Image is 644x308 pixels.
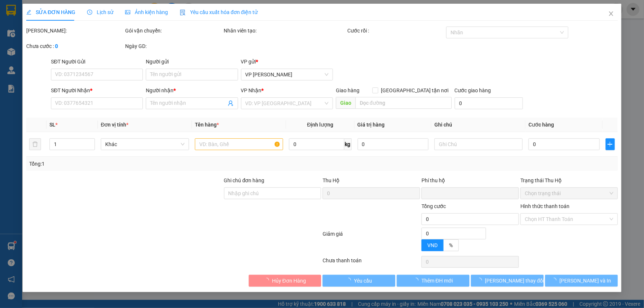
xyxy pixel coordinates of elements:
div: Người gửi [146,58,238,66]
span: SL [49,122,55,128]
div: Tổng: 1 [29,160,249,168]
input: Dọc đường [355,97,452,109]
div: Phí thu hộ [421,176,519,187]
button: Close [601,4,621,24]
span: Cước hàng [528,122,554,128]
span: VP Nhận [241,87,262,93]
span: close [608,11,614,17]
div: Người nhận [146,86,238,94]
span: [PERSON_NAME] thay đổi [485,277,544,285]
span: Thêm ĐH mới [421,277,453,285]
button: plus [606,138,615,150]
div: Gói vận chuyển: [125,27,223,35]
span: Thu Hộ [323,177,340,183]
div: SĐT Người Nhận [51,86,143,94]
div: Chưa thanh toán [322,256,421,269]
span: Lịch sử [87,9,113,15]
span: % [449,242,453,248]
span: Đơn vị tính [101,122,128,128]
span: [PERSON_NAME] và In [560,277,612,285]
button: [PERSON_NAME] thay đổi [471,275,544,287]
span: Định lượng [307,122,333,128]
div: [PERSON_NAME]: [26,27,124,35]
button: [PERSON_NAME] và In [545,275,618,287]
th: Ghi chú [431,118,526,132]
span: loading [477,278,485,283]
div: Giảm giá [322,230,421,255]
span: Giá trị hàng [358,122,385,128]
span: clock-circle [87,10,92,15]
span: loading [552,278,560,283]
span: Chọn trạng thái [525,188,613,199]
span: loading [346,278,354,283]
button: Hủy Đơn Hàng [249,275,321,287]
span: loading [264,278,272,283]
span: Khác [105,139,185,150]
div: Ngày GD: [125,42,223,50]
span: [GEOGRAPHIC_DATA] tận nơi [378,86,452,94]
span: VP Thanh Xuân [245,69,328,80]
b: 0 [55,43,58,49]
label: Ghi chú đơn hàng [224,177,265,183]
span: kg [344,138,352,150]
b: GỬI : VP [PERSON_NAME] [9,53,129,66]
div: Cước rồi : [347,27,445,35]
span: SỬA ĐƠN HÀNG [26,9,75,15]
span: Yêu cầu [354,277,372,285]
span: picture [125,10,130,15]
div: Nhân viên tạo: [224,27,346,35]
input: Ghi chú đơn hàng [224,187,321,199]
div: Trạng thái Thu Hộ [520,176,618,184]
span: plus [606,141,614,147]
button: Thêm ĐH mới [397,275,469,287]
span: Giao [336,97,355,109]
span: edit [26,10,31,15]
label: Cước giao hàng [455,87,491,93]
li: Số 378 [PERSON_NAME] ( trong nhà khách [GEOGRAPHIC_DATA]) [69,18,309,27]
div: SĐT Người Gửi [51,58,143,66]
button: delete [29,138,41,150]
img: icon [180,10,186,15]
span: user-add [228,100,234,106]
li: Hotline: 0965551559 [69,27,309,37]
span: Tên hàng [195,122,219,128]
span: VND [427,242,438,248]
input: Cước giao hàng [455,97,523,109]
span: Tổng cước [421,203,446,209]
span: Giao hàng [336,87,359,93]
input: Ghi Chú [434,138,523,150]
span: Ảnh kiện hàng [125,9,168,15]
button: Yêu cầu [323,275,396,287]
input: VD: Bàn, Ghế [195,138,283,150]
label: Hình thức thanh toán [520,203,569,209]
span: loading [413,278,421,283]
div: VP gửi [241,58,333,66]
span: Hủy Đơn Hàng [272,277,306,285]
span: Yêu cầu xuất hóa đơn điện tử [180,9,258,15]
div: Chưa cước : [26,42,124,50]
